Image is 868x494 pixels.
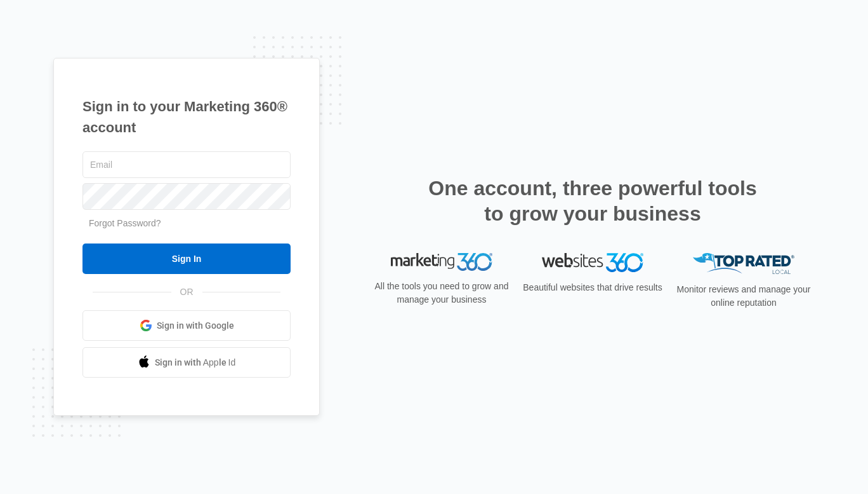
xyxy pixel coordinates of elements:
[371,280,513,306] p: All the tools you need to grow and manage your business
[391,253,492,271] img: Marketing 360
[82,347,291,378] a: Sign in with Apple Id
[82,96,291,138] h1: Sign in to your Marketing 360® account
[542,253,643,271] img: Websites 360
[171,285,202,299] span: OR
[424,175,761,226] h2: One account, three powerful tools to grow your business
[522,281,664,294] p: Beautiful websites that drive results
[82,310,291,341] a: Sign in with Google
[155,356,236,369] span: Sign in with Apple Id
[82,244,291,274] input: Sign In
[693,253,794,274] img: Top Rated Local
[89,218,161,228] a: Forgot Password?
[157,319,234,333] span: Sign in with Google
[673,283,815,310] p: Monitor reviews and manage your online reputation
[82,151,291,178] input: Email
